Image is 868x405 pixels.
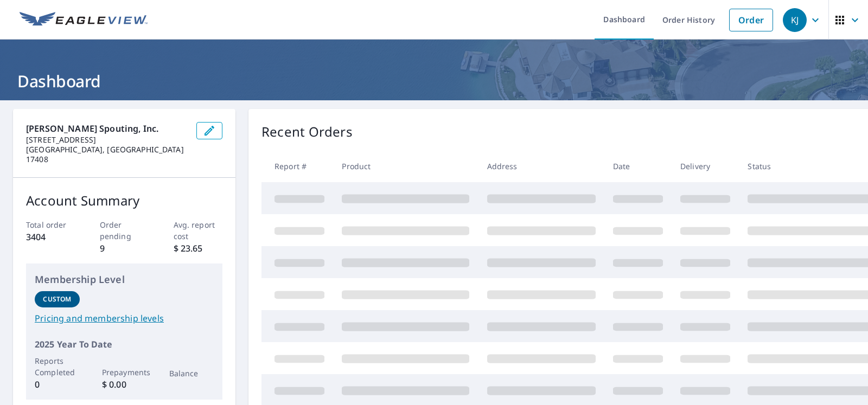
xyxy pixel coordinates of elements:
a: Pricing and membership levels [35,312,214,325]
p: 2025 Year To Date [35,338,214,351]
th: Delivery [672,150,739,182]
a: Order [729,9,773,31]
p: Avg. report cost [174,219,223,242]
p: [PERSON_NAME] Spouting, Inc. [26,122,188,135]
p: Custom [43,294,71,304]
p: Balance [169,368,214,379]
div: KJ [783,8,807,32]
th: Date [604,150,672,182]
p: 9 [100,242,149,255]
th: Address [478,150,604,182]
p: Membership Level [35,272,214,287]
th: Product [333,150,478,182]
p: Total order [26,219,75,230]
img: EV Logo [20,12,148,28]
p: [STREET_ADDRESS] [26,135,188,145]
p: Prepayments [102,367,147,378]
th: Report # [261,150,333,182]
p: Recent Orders [261,122,353,142]
p: 0 [35,378,80,391]
p: Account Summary [26,191,222,210]
p: Reports Completed [35,355,80,378]
h1: Dashboard [13,70,855,92]
p: 3404 [26,230,75,243]
p: $ 0.00 [102,378,147,391]
p: Order pending [100,219,149,242]
p: [GEOGRAPHIC_DATA], [GEOGRAPHIC_DATA] 17408 [26,145,188,164]
p: $ 23.65 [174,242,223,255]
